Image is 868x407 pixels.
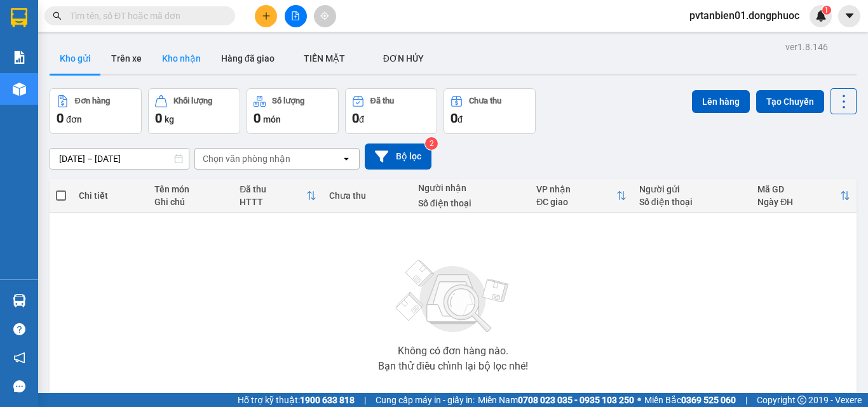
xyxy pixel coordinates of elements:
span: aim [320,11,329,20]
div: Đã thu [240,184,306,194]
span: Miền Bắc [644,393,736,407]
div: Mã GD [757,184,840,194]
button: Tạo Chuyến [756,90,824,113]
button: caret-down [838,5,860,27]
img: solution-icon [13,51,26,64]
div: Số điện thoại [639,197,745,207]
span: | [745,393,747,407]
img: warehouse-icon [13,83,26,96]
span: 1 [824,6,829,15]
span: món [263,114,281,124]
div: Ngày ĐH [757,197,840,207]
span: Hỗ trợ kỹ thuật: [238,393,355,407]
button: Đơn hàng0đơn [50,88,142,134]
span: đ [359,114,364,124]
div: Số điện thoại [418,198,524,208]
div: HTTT [240,197,306,207]
button: Đã thu0đ [345,88,437,134]
span: plus [262,11,271,20]
div: Đơn hàng [75,97,110,105]
sup: 1 [822,6,831,15]
span: file-add [291,11,300,20]
button: Chưa thu0đ [444,88,536,134]
span: ĐƠN HỦY [383,53,424,63]
span: question-circle [13,323,25,335]
span: 0 [155,110,162,126]
span: kg [165,114,174,124]
strong: 0708 023 035 - 0935 103 250 [518,395,634,405]
span: 0 [254,110,261,126]
svg: open [341,154,351,164]
span: caret-down [844,10,855,22]
input: Select a date range. [50,149,189,169]
span: đ [458,114,463,124]
button: Hàng đã giao [211,43,285,74]
button: aim [314,5,336,27]
span: Miền Nam [478,393,634,407]
span: copyright [797,396,806,404]
img: svg+xml;base64,PHN2ZyBjbGFzcz0ibGlzdC1wbHVnX19zdmciIHhtbG5zPSJodHRwOi8vd3d3LnczLm9yZy8yMDAwL3N2Zy... [390,252,517,341]
button: Lên hàng [692,90,750,113]
span: 0 [451,110,458,126]
input: Tìm tên, số ĐT hoặc mã đơn [70,9,220,23]
img: logo-vxr [11,8,27,27]
th: Toggle SortBy [233,179,322,213]
div: Không có đơn hàng nào. [398,346,508,356]
div: Chọn văn phòng nhận [203,152,290,165]
div: VP nhận [536,184,616,194]
button: Kho nhận [152,43,211,74]
sup: 2 [425,137,438,150]
span: message [13,380,25,392]
span: 0 [352,110,359,126]
button: Kho gửi [50,43,101,74]
button: Bộ lọc [365,143,431,170]
button: Số lượng0món [247,88,339,134]
th: Toggle SortBy [751,179,857,213]
span: notification [13,352,25,364]
span: search [53,11,62,20]
img: icon-new-feature [815,10,827,22]
div: Số lượng [272,97,304,105]
span: pvtanbien01.dongphuoc [679,8,810,23]
button: Khối lượng0kg [148,88,240,134]
div: Tên món [154,184,227,194]
div: Bạn thử điều chỉnh lại bộ lọc nhé! [378,361,528,371]
button: plus [255,5,277,27]
div: Đã thu [370,97,394,105]
strong: 1900 633 818 [300,395,355,405]
th: Toggle SortBy [530,179,633,213]
div: Khối lượng [173,97,212,105]
div: Người gửi [639,184,745,194]
div: ĐC giao [536,197,616,207]
strong: 0369 525 060 [681,395,736,405]
span: | [364,393,366,407]
div: ver 1.8.146 [785,40,828,54]
div: Chưa thu [329,190,405,201]
button: Trên xe [101,43,152,74]
button: file-add [285,5,307,27]
div: Chưa thu [469,97,501,105]
div: Chi tiết [79,190,142,201]
img: warehouse-icon [13,294,26,307]
span: Cung cấp máy in - giấy in: [376,393,475,407]
div: Người nhận [418,183,524,193]
span: 0 [57,110,64,126]
span: TIỀN MẶT [304,53,345,63]
span: đơn [66,114,82,124]
span: ⚪️ [637,397,641,403]
div: Ghi chú [154,197,227,207]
